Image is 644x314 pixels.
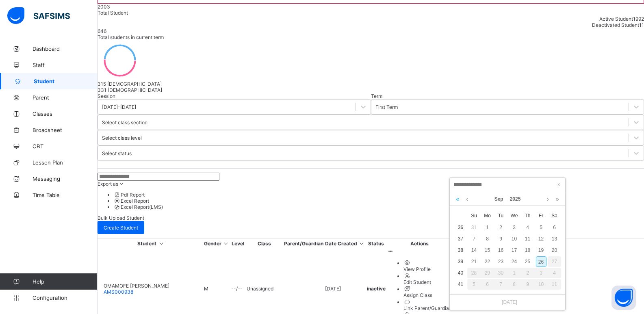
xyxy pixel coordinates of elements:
span: Parent [33,94,98,101]
td: September 5, 2025 [534,222,548,233]
td: October 6, 2025 [481,279,494,290]
td: September 27, 2025 [548,256,561,267]
span: Term [371,93,382,99]
div: 30 [494,268,507,278]
span: Total students in current term [98,34,164,40]
div: 9 [521,279,534,290]
th: Student [99,240,203,247]
td: October 2, 2025 [521,267,534,279]
th: Sun [467,210,481,222]
div: 11 [523,234,533,244]
td: September 7, 2025 [467,233,481,245]
span: 646 [98,28,106,34]
td: October 7, 2025 [494,279,507,290]
span: Active Student [599,16,633,22]
div: 11 [548,279,561,290]
td: 39 [454,256,467,267]
th: Parent/Guardian [284,240,324,247]
div: 8 [507,279,521,290]
td: September 20, 2025 [548,245,561,256]
td: September 18, 2025 [521,245,534,256]
div: 10 [509,234,520,244]
span: Lesson Plan [33,159,98,166]
td: September 26, 2025 [534,256,548,267]
td: September 2, 2025 [494,222,507,233]
a: [DATE] [498,299,517,306]
div: Select class level [102,135,142,141]
img: safsims [7,7,70,24]
span: Create Student [104,225,138,231]
td: 41 [454,279,467,290]
div: Edit Student [403,279,452,285]
div: Link Parent/Guardian [403,305,452,311]
a: 2025 [507,192,524,206]
td: September 25, 2025 [521,256,534,267]
td: September 10, 2025 [507,233,521,245]
th: Date Created [325,240,366,247]
button: Open asap [611,286,636,310]
td: September 30, 2025 [494,267,507,279]
td: October 9, 2025 [521,279,534,290]
td: September 4, 2025 [521,222,534,233]
div: 7 [494,279,507,290]
td: September 14, 2025 [467,245,481,256]
div: 10 [534,279,548,290]
td: September 23, 2025 [494,256,507,267]
div: 17 [509,245,520,256]
div: 1 [482,222,493,233]
span: Mo [481,212,494,219]
td: September 1, 2025 [481,222,494,233]
div: 27 [548,256,561,267]
th: Mon [481,210,494,222]
td: October 1, 2025 [507,267,521,279]
td: September 9, 2025 [494,233,507,245]
span: Sa [548,212,561,219]
span: [DEMOGRAPHIC_DATA] [108,87,162,93]
span: Messaging [33,175,98,182]
li: dropdown-list-item-null-0 [114,192,644,198]
th: Tue [494,210,507,222]
th: Wed [507,210,521,222]
div: 7 [469,234,479,244]
td: October 3, 2025 [534,267,548,279]
span: AMS000938 [104,289,133,295]
td: 36 [454,222,467,233]
div: 14 [469,245,479,256]
div: 24 [509,256,520,267]
div: 15 [482,245,493,256]
td: October 8, 2025 [507,279,521,290]
span: We [507,212,521,219]
div: 28 [467,268,481,278]
th: Level [231,240,245,247]
i: Sort in Ascending Order [358,240,365,247]
th: Gender [204,240,230,247]
div: 25 [523,256,533,267]
td: September 6, 2025 [548,222,561,233]
div: 2 [521,268,534,278]
span: Deactivated Student [592,22,639,28]
div: 18 [523,245,533,256]
th: Class [246,240,283,247]
td: September 28, 2025 [467,267,481,279]
td: 37 [454,233,467,245]
div: [DATE]-[DATE] [102,104,136,110]
td: October 10, 2025 [534,279,548,290]
div: 31 [469,222,479,233]
a: Last year (Control + left) [454,192,462,206]
th: Thu [521,210,534,222]
td: September 12, 2025 [534,233,548,245]
td: October 5, 2025 [467,279,481,290]
div: 6 [549,222,560,233]
td: August 31, 2025 [467,222,481,233]
a: Next year (Control + right) [553,192,561,206]
td: September 24, 2025 [507,256,521,267]
li: dropdown-list-item-null-1 [114,198,644,204]
div: 16 [496,245,506,256]
td: September 16, 2025 [494,245,507,256]
div: Select status [102,150,132,156]
th: Actions [387,240,452,247]
td: September 8, 2025 [481,233,494,245]
li: dropdown-list-item-null-2 [114,204,644,210]
td: 40 [454,267,467,279]
th: Sat [548,210,561,222]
